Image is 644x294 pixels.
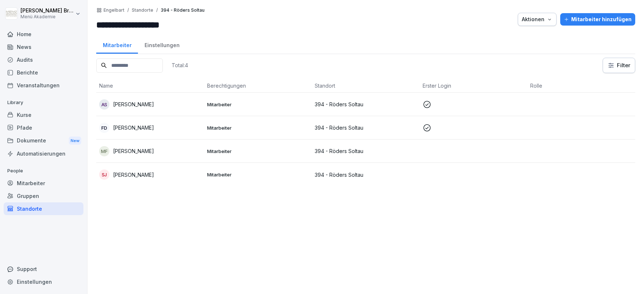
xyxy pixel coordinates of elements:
[4,134,83,148] a: DokumenteNew
[315,171,417,179] p: 394 - Röders Soltau
[161,8,205,13] p: 394 - Röders Soltau
[20,14,74,19] p: Menü Akademie
[113,124,154,131] p: [PERSON_NAME]
[96,35,138,54] a: Mitarbeiter
[207,148,309,154] p: Mitarbeiter
[564,15,632,23] div: Mitarbeiter hinzufügen
[99,146,109,156] div: MF
[127,8,129,13] p: /
[420,79,528,93] th: Erster Login
[4,66,83,79] a: Berichte
[4,165,83,177] p: People
[207,125,309,131] p: Mitarbeiter
[69,137,81,145] div: New
[522,15,553,23] div: Aktionen
[4,108,83,121] a: Kurse
[4,41,83,53] a: News
[4,53,83,66] a: Audits
[603,58,635,73] button: Filter
[172,62,188,69] p: Total: 4
[204,79,312,93] th: Berechtigungen
[138,35,186,54] a: Einstellungen
[4,134,83,148] div: Dokumente
[113,100,154,108] p: [PERSON_NAME]
[113,171,154,179] p: [PERSON_NAME]
[104,8,124,13] a: Engelbart
[99,169,109,180] div: SJ
[99,123,109,133] div: FD
[20,8,74,14] p: [PERSON_NAME] Bruns
[132,8,153,13] p: Standorte
[315,124,417,131] p: 394 - Röders Soltau
[4,28,83,41] a: Home
[607,62,630,69] div: Filter
[4,177,83,190] a: Mitarbeiter
[527,79,635,93] th: Rolle
[99,99,109,110] div: AS
[560,13,635,26] button: Mitarbeiter hinzufügen
[156,8,158,13] p: /
[4,97,83,108] p: Library
[113,147,154,155] p: [PERSON_NAME]
[207,101,309,108] p: Mitarbeiter
[96,79,204,93] th: Name
[4,275,83,288] a: Einstellungen
[4,147,83,160] a: Automatisierungen
[4,202,83,215] a: Standorte
[207,171,309,178] p: Mitarbeiter
[315,100,417,108] p: 394 - Röders Soltau
[4,121,83,134] a: Pfade
[4,79,83,92] a: Veranstaltungen
[315,147,417,155] p: 394 - Röders Soltau
[4,190,83,202] a: Gruppen
[312,79,420,93] th: Standort
[518,13,557,26] button: Aktionen
[4,263,83,275] div: Support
